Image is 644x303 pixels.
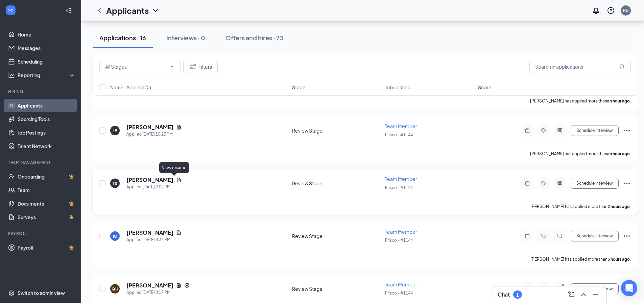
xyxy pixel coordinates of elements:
[478,84,492,91] span: Score
[18,126,75,139] a: Job Postings
[18,72,76,78] div: Reporting
[8,231,74,236] div: Payroll
[18,170,75,183] a: OnboardingCrown
[540,181,548,186] svg: Tag
[166,33,205,42] div: Interviews · 0
[607,204,630,209] b: 2 hours ago
[623,7,628,13] div: RB
[18,197,75,210] a: DocumentsCrown
[540,128,548,133] svg: Tag
[126,131,182,138] div: Applied [DATE] 10:25 PM
[18,112,75,126] a: Sourcing Tools
[113,233,117,239] div: IG
[292,285,381,292] div: Review Stage
[126,176,173,184] h5: [PERSON_NAME]
[385,84,410,91] span: Job posting
[189,63,197,71] svg: Filter
[8,89,74,94] div: Hiring
[183,60,218,73] button: Filter Filters
[592,6,600,15] svg: Notifications
[556,128,564,133] svg: ActiveChat
[7,7,14,14] svg: WorkstreamLogo
[176,283,182,288] svg: Document
[126,184,182,190] div: Applied [DATE] 9:02 PM
[113,128,117,134] div: LB
[571,125,619,136] button: Schedule Interview
[523,128,531,133] svg: Note
[18,41,75,55] a: Messages
[560,283,568,289] svg: PrimaryDot
[292,127,381,134] div: Review Stage
[18,289,65,296] div: Switch to admin view
[523,233,531,239] svg: Note
[99,33,146,42] div: Applications · 16
[385,123,417,129] span: Team Member
[498,291,510,298] h3: Chat
[18,28,75,41] a: Home
[176,177,182,183] svg: Document
[176,230,182,235] svg: Document
[623,179,631,187] svg: Ellipses
[8,72,15,78] svg: Analysis
[113,181,117,186] div: TS
[385,185,413,190] span: Frisco - #1144
[578,289,589,300] button: ChevronUp
[385,281,417,287] span: Team Member
[385,229,417,235] span: Team Member
[567,290,575,299] svg: ComposeMessage
[126,236,182,243] div: Applied [DATE] 8:32 PM
[571,283,619,294] button: Schedule Interview
[523,181,531,186] svg: Note
[607,151,630,156] b: an hour ago
[95,6,103,15] svg: ChevronLeft
[385,176,417,182] span: Team Member
[530,256,631,262] p: [PERSON_NAME] has applied more than .
[18,183,75,197] a: Team
[292,233,381,239] div: Review Stage
[8,160,74,165] div: Team Management
[607,257,630,262] b: 3 hours ago
[556,233,564,239] svg: ActiveChat
[105,63,167,70] input: All Stages
[159,162,189,173] div: View resume
[151,6,160,15] svg: ChevronDown
[590,289,601,300] button: Minimize
[571,178,619,189] button: Schedule Interview
[621,280,637,296] div: Open Intercom Messenger
[292,180,381,187] div: Review Stage
[169,64,175,69] svg: ChevronDown
[126,289,190,296] div: Applied [DATE] 8:17 PM
[18,241,75,254] a: PayrollCrown
[112,286,118,292] div: QH
[225,33,283,42] div: Offers and hires · 73
[18,55,75,68] a: Scheduling
[126,229,173,236] h5: [PERSON_NAME]
[540,233,548,239] svg: Tag
[18,139,75,153] a: Talent Network
[18,99,75,112] a: Applicants
[571,231,619,241] button: Schedule Interview
[530,151,631,157] p: [PERSON_NAME] has applied more than .
[530,204,631,209] p: [PERSON_NAME] has applied more than .
[184,283,190,288] svg: Reapply
[623,232,631,240] svg: Ellipses
[623,126,631,135] svg: Ellipses
[126,282,173,289] h5: [PERSON_NAME]
[292,84,306,91] span: Stage
[110,84,151,91] span: Name · Applied On
[556,181,564,186] svg: ActiveChat
[18,210,75,224] a: SurveysCrown
[607,6,615,15] svg: QuestionInfo
[385,238,413,243] span: Frisco - #1144
[385,290,413,296] span: Frisco - #1144
[516,292,519,298] div: 1
[385,132,413,137] span: Frisco - #1144
[126,123,173,131] h5: [PERSON_NAME]
[65,7,72,14] svg: Collapse
[176,124,182,130] svg: Document
[579,290,588,299] svg: ChevronUp
[619,64,625,69] svg: MagnifyingGlass
[566,289,577,300] button: ComposeMessage
[592,290,600,299] svg: Minimize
